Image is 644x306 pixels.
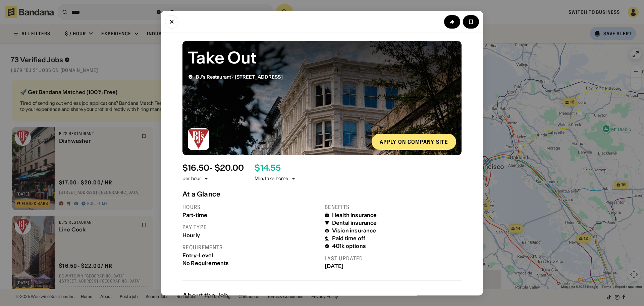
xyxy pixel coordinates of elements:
div: Vision insurance [332,227,376,234]
div: About the Job [182,291,462,299]
div: Hours [182,203,319,210]
div: [DATE] [325,263,462,269]
div: · [196,74,283,80]
div: Part-time [182,212,319,218]
div: Apply on company site [380,139,448,144]
div: Health insurance [332,212,377,218]
div: $ 14.55 [255,163,280,173]
span: [STREET_ADDRESS] [235,74,283,80]
div: Hourly [182,232,319,238]
div: Requirements [182,244,319,251]
div: per hour [182,175,201,182]
button: Close [165,15,178,28]
div: Min. take home [255,175,296,182]
div: At a Glance [182,190,462,198]
span: BJ's Restaurant [196,74,231,80]
div: Paid time off [332,235,365,242]
div: Pay type [182,223,319,230]
div: Take Out [188,46,456,69]
div: 401k options [332,243,366,249]
div: Benefits [325,203,462,210]
img: BJ's Restaurant logo [188,128,209,149]
div: Dental insurance [332,219,377,226]
div: No Requirements [182,260,319,266]
div: $ 16.50 - $20.00 [182,163,244,173]
div: Entry-Level [182,252,319,258]
div: Last updated [325,255,462,262]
